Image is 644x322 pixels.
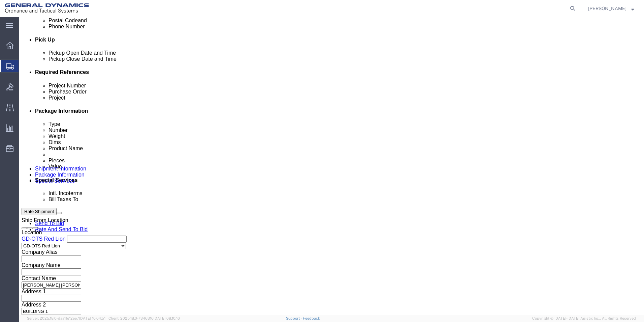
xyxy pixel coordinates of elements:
[154,316,180,320] span: [DATE] 08:10:16
[303,316,320,320] a: Feedback
[108,316,180,320] span: Client: 2025.18.0-7346316
[286,316,303,320] a: Support
[27,316,105,320] span: Server: 2025.18.0-daa1fe12ee7
[79,316,105,320] span: [DATE] 10:04:51
[19,17,644,315] iframe: FS Legacy Container
[5,3,89,14] img: logo
[532,316,636,321] span: Copyright © [DATE]-[DATE] Agistix Inc., All Rights Reserved
[588,4,635,12] button: [PERSON_NAME]
[588,5,626,12] span: Brenda Pagan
